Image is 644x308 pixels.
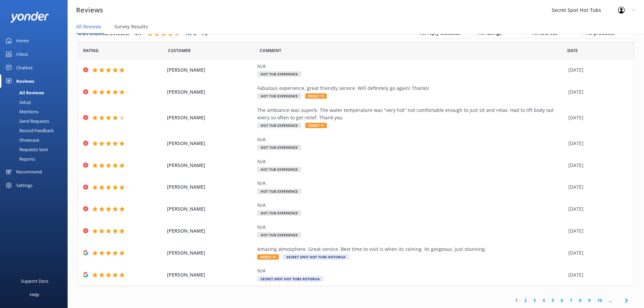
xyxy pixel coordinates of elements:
a: Requests Sent [4,145,68,154]
span: [PERSON_NAME] [167,88,254,96]
span: Hot Tub Experience [257,123,301,128]
div: [DATE] [568,183,625,191]
span: [PERSON_NAME] [167,271,254,279]
span: Reply [305,93,327,99]
div: N/A [257,223,565,231]
span: [PERSON_NAME] [167,205,254,213]
div: Mentions [4,107,39,116]
span: Survey Results [114,23,148,30]
span: Secret Spot Hot Tubs Rotorua [257,276,323,282]
a: 3 [530,297,539,304]
div: N/A [257,136,565,143]
span: Hot Tub Experience [257,167,301,172]
a: 2 [521,297,530,304]
a: Record Feedback [4,126,68,135]
div: [DATE] [568,88,625,96]
div: N/A [257,180,565,187]
div: Reviews [16,74,34,88]
div: All Reviews [4,88,44,97]
div: Support Docs [21,274,48,288]
span: Reply [305,123,327,128]
div: Amazing atmosphere. Great service. Best time to visit is when its raining. its gorgeous. just stu... [257,245,565,253]
div: N/A [257,202,565,209]
div: Inbox [16,47,28,61]
span: Hot Tub Experience [257,145,301,150]
div: [DATE] [568,271,625,279]
div: Record Feedback [4,126,54,135]
a: Send Requests [4,116,68,126]
span: All Reviews [76,23,101,30]
a: 9 [585,297,594,304]
span: [PERSON_NAME] [167,249,254,257]
span: [PERSON_NAME] [167,140,254,147]
span: Reply [257,254,279,260]
div: [DATE] [568,114,625,121]
div: Showcase [4,135,39,145]
div: Help [30,288,39,301]
a: Reports [4,154,68,164]
span: [PERSON_NAME] [167,162,254,169]
div: Setup [4,97,31,107]
a: Setup [4,97,68,107]
span: Question [260,47,281,54]
div: Settings [16,179,32,192]
span: Hot Tub Experience [257,71,301,77]
a: 5 [548,297,557,304]
a: Showcase [4,135,68,145]
span: Hot Tub Experience [257,189,301,194]
div: N/A [257,267,565,275]
div: [DATE] [568,205,625,213]
div: Send Requests [4,116,49,126]
span: [PERSON_NAME] [167,114,254,121]
a: 1 [512,297,521,304]
span: Date [83,47,99,54]
a: All Reviews [4,88,68,97]
a: 4 [539,297,548,304]
div: Requests Sent [4,145,48,154]
div: [DATE] [568,249,625,257]
span: Secret Spot Hot Tubs Rotorua [283,254,349,260]
a: Mentions [4,107,68,116]
div: N/A [257,158,565,165]
a: 6 [557,297,567,304]
span: Date [168,47,191,54]
div: Reports [4,154,35,164]
span: Date [567,47,578,54]
img: yonder-white-logo.png [10,11,49,23]
div: [DATE] [568,140,625,147]
span: [PERSON_NAME] [167,227,254,235]
span: [PERSON_NAME] [167,66,254,74]
div: Home [16,34,29,47]
span: ... [605,297,615,304]
div: Recommend [16,165,42,179]
div: The ambiance was superb. The water temperature was "very hot" not comfortable enough to just sit ... [257,106,565,122]
div: Chatbot [16,61,33,74]
a: 8 [576,297,585,304]
span: Hot Tub Experience [257,232,301,238]
a: 7 [567,297,576,304]
span: [PERSON_NAME] [167,183,254,191]
div: [DATE] [568,227,625,235]
a: 10 [594,297,605,304]
div: [DATE] [568,162,625,169]
span: Hot Tub Experience [257,93,301,99]
div: [DATE] [568,66,625,74]
div: Fabulous experience, great friendly service. Will definitely go again! Thanks! [257,85,565,92]
h3: Reviews [76,5,103,16]
div: N/A [257,63,565,70]
span: Hot Tub Experience [257,210,301,216]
